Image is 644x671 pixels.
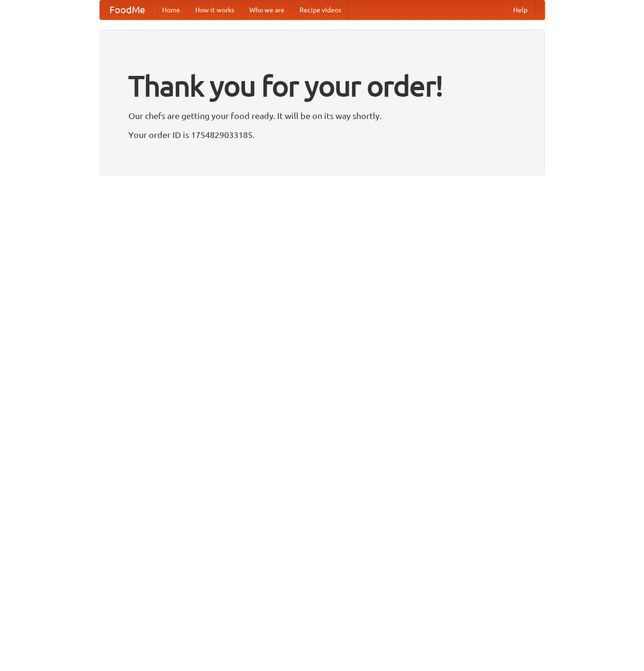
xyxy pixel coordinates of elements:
h1: Thank you for your order! [128,63,516,109]
p: Your order ID is 1754829033185. [128,128,516,142]
a: Who we are [242,0,292,19]
a: Recipe videos [292,0,349,19]
p: Our chefs are getting your food ready. It will be on its way shortly. [128,109,516,123]
a: Home [154,0,188,19]
a: Help [506,0,535,19]
a: How it works [188,0,242,19]
a: FoodMe [100,0,154,19]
